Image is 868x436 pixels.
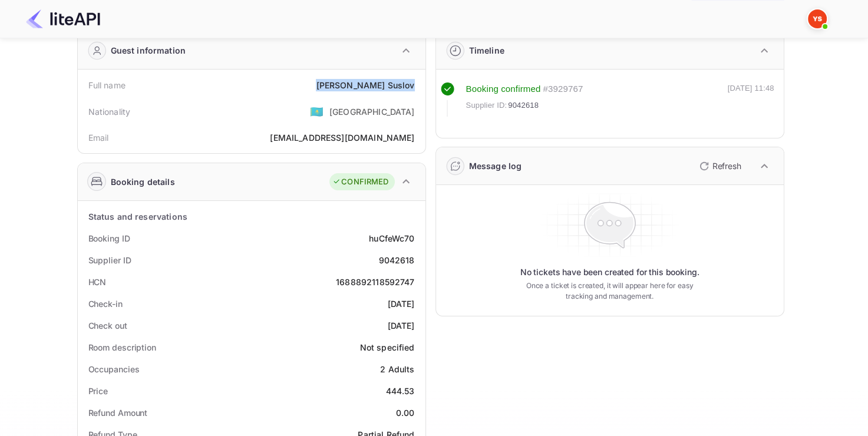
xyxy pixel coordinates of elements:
div: [DATE] [388,319,415,332]
div: CONFIRMED [332,176,388,188]
div: Check out [88,319,127,332]
div: 1688892118592747 [336,276,414,288]
div: Message log [469,160,522,172]
div: 0.00 [396,407,415,419]
div: [EMAIL_ADDRESS][DOMAIN_NAME] [270,131,414,144]
p: Once a ticket is created, it will appear here for easy tracking and management. [517,280,703,302]
span: United States [310,101,324,122]
div: Guest information [111,44,186,57]
div: 9042618 [378,254,414,266]
div: Refund Amount [88,407,148,419]
div: [DATE] [388,298,415,310]
div: [PERSON_NAME] Suslov [316,79,414,91]
div: Booking confirmed [466,82,541,96]
div: Nationality [88,105,131,118]
div: Room description [88,341,156,354]
div: Full name [88,79,126,91]
div: 444.53 [386,385,415,397]
div: HCN [88,276,107,288]
button: Refresh [692,157,746,176]
img: Yandex Support [808,9,827,28]
p: Refresh [712,160,741,172]
div: Not specified [360,341,415,354]
div: Occupancies [88,363,140,375]
div: Status and reservations [88,210,187,223]
img: LiteAPI Logo [26,9,100,28]
div: Email [88,131,109,144]
div: Check-in [88,298,123,310]
div: huCfeWc70 [369,232,414,245]
div: # 3929767 [543,82,583,96]
div: Supplier ID [88,254,131,266]
div: 2 Adults [380,363,414,375]
div: Booking details [111,176,175,188]
div: [DATE] 11:48 [728,82,774,117]
div: [GEOGRAPHIC_DATA] [329,105,415,118]
div: Timeline [469,44,504,57]
div: Booking ID [88,232,130,245]
span: Supplier ID: [466,100,507,111]
span: 9042618 [508,100,539,111]
p: No tickets have been created for this booking. [520,266,699,278]
div: Price [88,385,108,397]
